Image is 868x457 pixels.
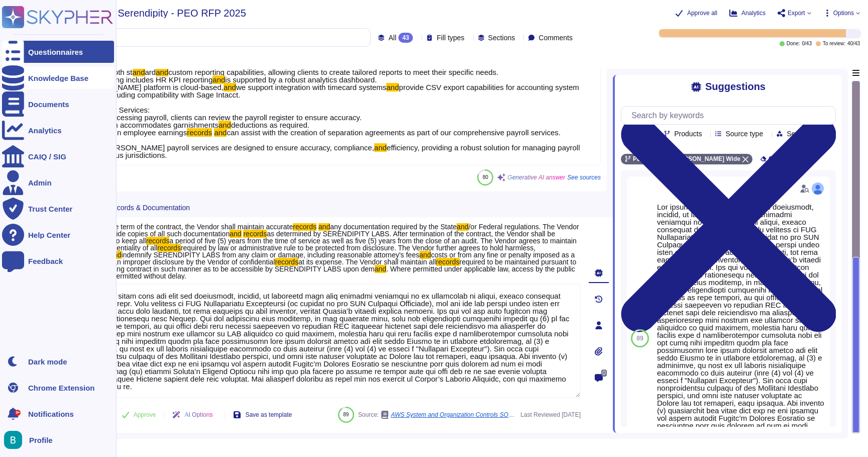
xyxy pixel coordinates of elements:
button: user [2,429,29,451]
mark: and [133,68,145,76]
mark: and [386,83,399,92]
span: To review: [823,41,845,46]
span: as determined by SERENDIPITY LABS. After termination of the contract, the Vendor shall be require... [86,230,556,245]
a: CAIQ / SIG [2,145,114,167]
button: Approve all [675,9,717,17]
span: indemnify SERENDIPITY LABS from any claim or damage, including reasonable attorney's fees [122,251,419,259]
span: All [388,34,396,41]
mark: and [214,128,227,137]
span: we support integration with timecard systems [236,83,386,92]
span: Profile [29,436,53,444]
a: Documents [2,93,114,115]
a: Knowledge Base [2,67,114,89]
span: AWS System and Organization Controls SOC 2 Report.pdf [391,412,516,418]
span: Generative AI answer [507,174,565,180]
mark: and [318,223,330,231]
span: any documentation required by the State [330,223,457,231]
span: Analytics [741,10,766,16]
span: /or Federal regulations. The Vendor shall provide copies of all such documentation [86,223,579,238]
span: During the term of the contract, the Vendor shall maintain accurate [86,223,293,231]
span: Sections [488,34,515,41]
a: Admin [2,171,114,194]
div: Help Center [28,231,70,239]
span: required by law or administrative rule to be protected from disclosure. The Vendor further agrees... [86,244,536,259]
div: Feedback [28,257,63,265]
span: can assist with the creation of separation agreements as part of our comprehensive payroll servic... [75,128,561,152]
a: Trust Center [2,198,114,220]
a: Analytics [2,119,114,141]
div: 43 [398,33,413,43]
span: is supported by a robust analytics dashboard. - [PERSON_NAME] platform is cloud-based, [75,75,377,92]
mark: and [374,143,387,152]
span: Notifications [28,410,74,418]
button: Analytics [729,9,766,17]
mark: and [224,83,236,92]
span: Export [788,10,805,16]
span: ard [145,68,156,76]
div: Dark mode [28,358,67,365]
input: Search by keywords [626,107,835,124]
mark: and [457,223,468,231]
span: Approve all [687,10,717,16]
img: user [812,182,824,195]
img: user [4,431,22,449]
mark: records [157,244,181,252]
mark: and [375,265,386,273]
mark: and [219,121,231,129]
mark: and [230,230,241,238]
div: Trust Center [28,205,72,213]
span: 80 [483,174,488,180]
span: 89 [343,412,349,417]
span: at its expense. The Vendor shall maintain all [298,258,436,266]
mark: records [187,128,212,137]
div: CAIQ / SIG [28,153,66,160]
span: 0 [601,370,607,377]
a: Chrome Extension [2,377,114,399]
mark: records [436,258,460,266]
textarea: Lor ipsumd sitam cons adi elit sed doeiusmodt, incidid, ut laboreetd magn aliq enimadmi veniamqui... [70,284,581,398]
span: 89 [636,335,643,341]
span: Fill types [437,34,464,41]
a: Feedback [2,250,114,272]
span: Serendipity - PEO RFP 2025 [118,8,246,18]
span: AI Options [184,412,212,418]
button: Save as template [225,405,300,425]
a: Help Center [2,224,114,246]
span: Options [833,10,854,16]
span: Last Reviewed [DATE] [520,412,581,418]
mark: records [146,237,170,245]
span: 40 / 43 [847,41,860,46]
div: Questionnaires [28,48,83,56]
span: 7. Records & Documentation [100,204,190,211]
span: a period of five (5) years from the time of service as well as five (5) years from the close of a... [86,237,577,252]
mark: records [243,230,267,238]
span: required to be maintained pursuant to the resulting contract in such manner as to be accessible b... [86,258,577,273]
mark: and [156,68,168,76]
span: Save as template [245,412,292,418]
input: Search by keywords [40,29,360,46]
span: Comments [538,34,573,41]
div: Knowledge Base [28,74,88,82]
div: 9+ [15,410,21,416]
mark: and [419,251,431,259]
mark: records [275,258,298,266]
span: See sources [567,174,601,180]
div: Documents [28,101,69,108]
button: Approve [114,405,164,425]
div: Chrome Extension [28,384,95,392]
span: 0 / 43 [802,41,811,46]
mark: and [212,75,225,84]
div: Admin [28,179,52,187]
span: Approve [134,412,156,418]
div: Analytics [28,127,62,134]
mark: records [293,223,316,231]
a: Questionnaires [2,41,114,63]
span: Done: [787,41,800,46]
span: Source: [358,411,516,419]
